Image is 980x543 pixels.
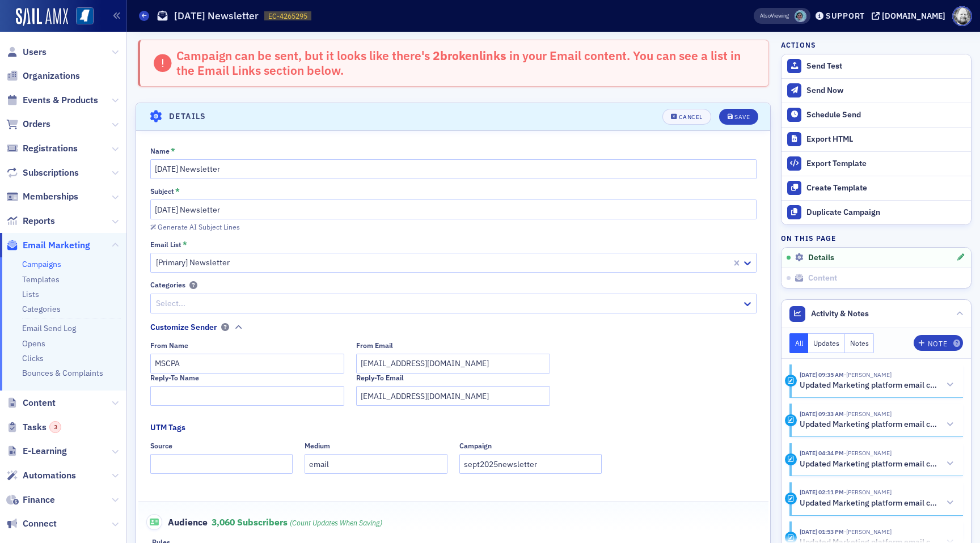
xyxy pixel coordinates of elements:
[150,341,188,350] div: From Name
[23,421,61,434] span: Tasks
[76,7,94,25] img: SailAMX
[23,167,79,179] span: Subscriptions
[800,497,955,509] button: Updated Marketing platform email campaign: [DATE] Newsletter
[844,410,892,418] span: Rachel Shirley
[800,498,941,508] h5: Updated Marketing platform email campaign: [DATE] Newsletter
[49,421,61,433] div: 3
[68,7,94,27] a: View Homepage
[844,528,892,536] span: Rachel Shirley
[789,333,809,353] button: All
[22,259,61,269] a: Campaigns
[785,493,797,504] div: Activity
[171,147,175,155] abbr: This field is required
[23,494,55,506] span: Finance
[356,341,393,350] div: From Email
[6,70,80,82] a: Organizations
[662,109,711,125] button: Cancel
[22,274,60,285] a: Templates
[844,449,892,457] span: Rachel Shirley
[22,323,76,333] a: Email Send Log
[23,239,90,252] span: Email Marketing
[6,517,57,530] a: Connect
[800,419,955,431] button: Updated Marketing platform email campaign: [DATE] Newsletter
[212,516,382,528] span: 3,060 Subscribers
[782,103,971,127] button: Schedule Send
[176,48,757,78] div: Campaign can be sent, but it looks like there's in your Email content. You can see a list in the ...
[734,114,750,120] div: Save
[760,12,789,20] span: Viewing
[808,333,845,353] button: Updates
[800,488,844,496] time: 9/15/2025 02:11 PM
[845,333,875,353] button: Notes
[6,46,47,58] a: Users
[806,183,965,193] div: Create Template
[785,453,797,465] div: Activity
[785,414,797,426] div: Activity
[158,224,240,230] div: Generate AI Subject Lines
[806,159,965,169] div: Export Template
[23,118,50,130] span: Orders
[356,374,404,382] div: Reply-To Email
[174,9,259,23] h1: [DATE] Newsletter
[882,11,945,21] div: [DOMAIN_NAME]
[826,11,865,21] div: Support
[914,335,963,351] button: Note
[952,6,972,26] span: Profile
[782,176,971,200] a: Create Template
[781,40,816,50] h4: Actions
[23,517,57,530] span: Connect
[22,338,45,349] a: Opens
[800,371,844,379] time: 9/23/2025 09:35 AM
[872,12,949,20] button: [DOMAIN_NAME]
[22,304,61,314] a: Categories
[800,459,941,469] h5: Updated Marketing platform email campaign: [DATE] Newsletter
[782,54,971,78] button: Send Test
[150,187,174,196] div: Subject
[808,253,834,263] span: Details
[781,233,971,243] h4: On this page
[6,118,50,130] a: Orders
[183,240,187,248] abbr: This field is required
[22,289,39,299] a: Lists
[6,215,55,227] a: Reports
[811,308,869,320] span: Activity & Notes
[290,518,382,527] i: (count updates when saving)
[795,10,806,22] span: Rachel Shirley
[806,110,965,120] div: Schedule Send
[150,240,181,249] div: Email List
[23,397,56,409] span: Content
[150,281,185,289] div: Categories
[22,368,103,378] a: Bounces & Complaints
[785,375,797,387] div: Activity
[806,61,965,71] div: Send Test
[6,469,76,482] a: Automations
[679,114,703,120] div: Cancel
[433,48,506,63] strong: 2 broken links
[800,449,844,457] time: 9/22/2025 04:34 PM
[146,514,208,530] span: Audience
[6,421,61,434] a: Tasks3
[175,187,180,195] abbr: This field is required
[6,94,98,107] a: Events & Products
[6,239,90,252] a: Email Marketing
[459,442,492,450] div: Campaign
[6,494,55,506] a: Finance
[808,273,837,283] span: Content
[6,190,78,203] a: Memberships
[150,442,172,450] div: Source
[150,374,199,382] div: Reply-To Name
[150,321,217,333] div: Customize Sender
[23,46,47,58] span: Users
[23,190,78,203] span: Memberships
[782,200,971,224] button: Duplicate Campaign
[800,380,941,391] h5: Updated Marketing platform email campaign: [DATE] Newsletter
[806,86,965,96] div: Send Now
[23,469,76,482] span: Automations
[800,410,844,418] time: 9/23/2025 09:33 AM
[22,353,44,363] a: Clicks
[6,142,78,155] a: Registrations
[782,127,971,151] a: Export HTML
[800,379,955,391] button: Updated Marketing platform email campaign: [DATE] Newsletter
[16,8,68,26] img: SailAMX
